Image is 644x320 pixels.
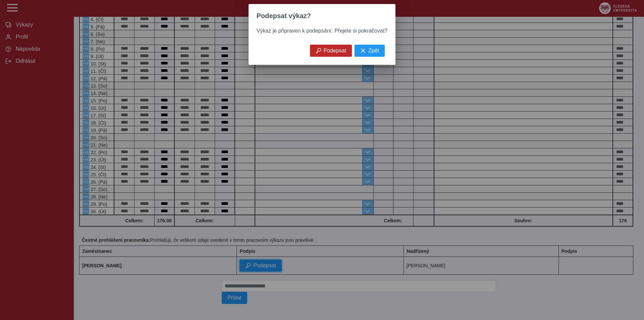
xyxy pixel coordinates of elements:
[257,12,311,20] span: Podepsat výkaz?
[310,45,352,57] button: Podepsat
[355,45,385,57] button: Zpět
[257,28,387,34] span: Výkaz je připraven k podepsání. Přejete si pokračovat?
[368,48,379,54] span: Zpět
[324,48,346,54] span: Podepsat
